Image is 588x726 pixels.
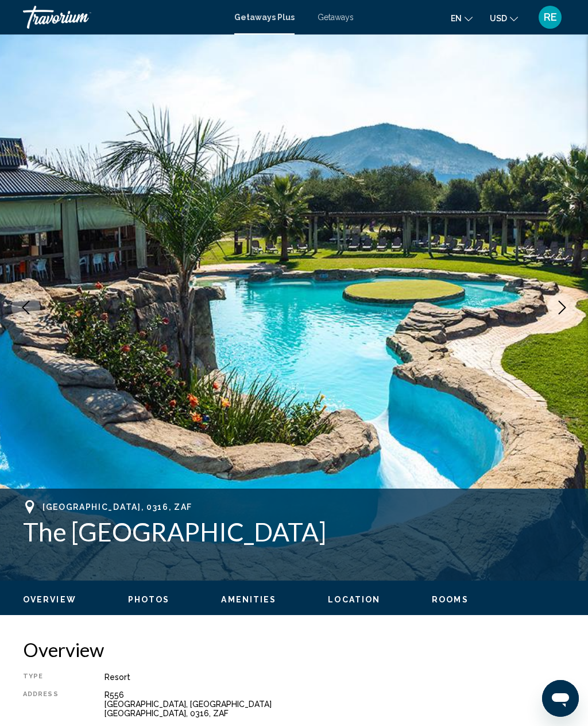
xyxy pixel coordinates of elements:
[234,13,295,22] a: Getaways Plus
[23,517,565,547] h1: The [GEOGRAPHIC_DATA]
[105,690,565,718] div: R556 [GEOGRAPHIC_DATA], [GEOGRAPHIC_DATA] [GEOGRAPHIC_DATA], 0316, ZAF
[328,595,380,604] span: Location
[451,14,462,23] span: en
[128,594,170,605] button: Photos
[128,595,170,604] span: Photos
[23,595,76,604] span: Overview
[42,502,192,512] span: [GEOGRAPHIC_DATA], 0316, ZAF
[23,6,223,29] a: Travorium
[221,595,276,604] span: Amenities
[23,638,565,661] h2: Overview
[221,594,276,605] button: Amenities
[432,595,469,604] span: Rooms
[23,690,76,718] div: Address
[23,594,76,605] button: Overview
[535,5,565,29] button: User Menu
[23,673,76,682] div: Type
[11,293,40,322] button: Previous image
[542,680,579,717] iframe: Button to launch messaging window
[432,594,469,605] button: Rooms
[318,13,354,22] a: Getaways
[544,11,557,23] span: RE
[451,10,473,26] button: Change language
[548,293,577,322] button: Next image
[490,10,518,26] button: Change currency
[105,673,565,682] div: Resort
[328,594,380,605] button: Location
[490,14,507,23] span: USD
